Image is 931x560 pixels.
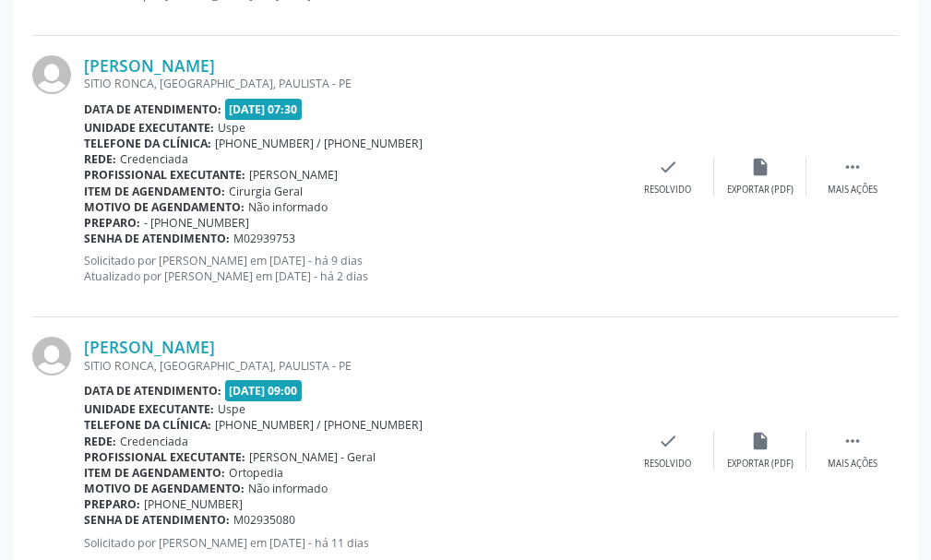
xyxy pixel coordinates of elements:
div: Resolvido [644,458,691,471]
b: Motivo de agendamento: [84,199,245,215]
div: Exportar (PDF) [727,184,794,197]
i:  [842,431,863,451]
b: Item de agendamento: [84,184,225,199]
span: [PHONE_NUMBER] / [PHONE_NUMBER] [215,136,423,151]
b: Data de atendimento: [84,101,221,117]
span: Credenciada [120,434,188,449]
div: Resolvido [644,184,691,197]
div: Mais ações [828,458,877,471]
a: [PERSON_NAME] [84,337,215,357]
div: SITIO RONCA, [GEOGRAPHIC_DATA], PAULISTA - PE [84,76,622,91]
span: [DATE] 09:00 [225,380,303,401]
span: M02939753 [233,231,295,246]
b: Unidade executante: [84,401,214,417]
b: Telefone da clínica: [84,417,211,433]
i: insert_drive_file [750,157,770,177]
b: Unidade executante: [84,120,214,136]
div: Mais ações [828,184,877,197]
span: [PERSON_NAME] [249,167,338,183]
img: img [32,55,71,94]
i:  [842,157,863,177]
i: check [658,431,678,451]
p: Solicitado por [PERSON_NAME] em [DATE] - há 11 dias [84,535,622,551]
span: Uspe [218,120,245,136]
div: Exportar (PDF) [727,458,794,471]
b: Profissional executante: [84,167,245,183]
span: Ortopedia [229,465,283,481]
b: Profissional executante: [84,449,245,465]
b: Preparo: [84,215,140,231]
i: check [658,157,678,177]
img: img [32,337,71,375]
b: Data de atendimento: [84,383,221,399]
b: Preparo: [84,496,140,512]
span: M02935080 [233,512,295,528]
span: Não informado [248,199,328,215]
i: insert_drive_file [750,431,770,451]
span: [PHONE_NUMBER] [144,496,243,512]
div: SITIO RONCA, [GEOGRAPHIC_DATA], PAULISTA - PE [84,358,622,374]
b: Rede: [84,434,116,449]
span: [PERSON_NAME] - Geral [249,449,376,465]
span: Uspe [218,401,245,417]
b: Item de agendamento: [84,465,225,481]
span: Cirurgia Geral [229,184,303,199]
span: - [PHONE_NUMBER] [144,215,249,231]
p: Solicitado por [PERSON_NAME] em [DATE] - há 9 dias Atualizado por [PERSON_NAME] em [DATE] - há 2 ... [84,253,622,284]
b: Senha de atendimento: [84,231,230,246]
b: Rede: [84,151,116,167]
b: Telefone da clínica: [84,136,211,151]
a: [PERSON_NAME] [84,55,215,76]
span: Não informado [248,481,328,496]
b: Senha de atendimento: [84,512,230,528]
span: [PHONE_NUMBER] / [PHONE_NUMBER] [215,417,423,433]
span: [DATE] 07:30 [225,99,303,120]
span: Credenciada [120,151,188,167]
b: Motivo de agendamento: [84,481,245,496]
